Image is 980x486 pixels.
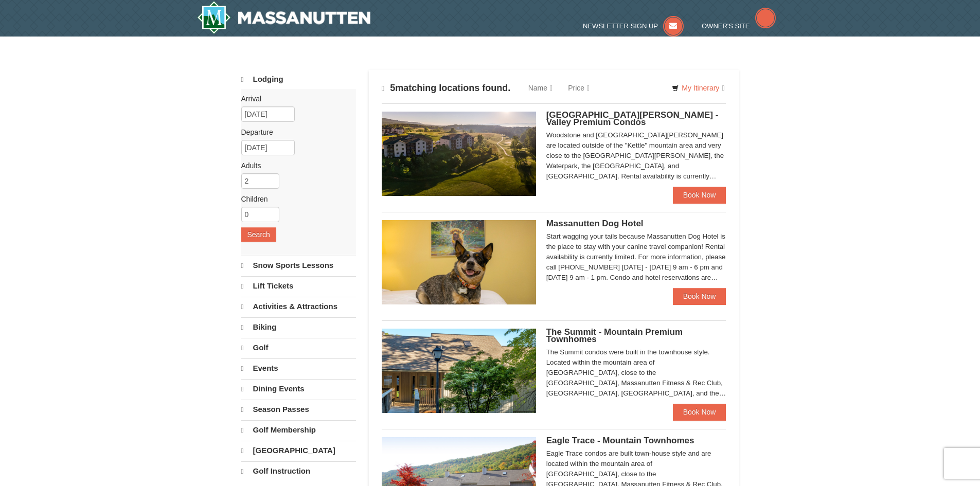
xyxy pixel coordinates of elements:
[702,22,776,30] a: Owner's Site
[241,194,348,204] label: Children
[241,400,356,419] a: Season Passes
[546,327,683,344] span: The Summit - Mountain Premium Townhomes
[546,110,719,127] span: [GEOGRAPHIC_DATA][PERSON_NAME] - Valley Premium Condos
[197,1,371,34] a: Massanutten Resort
[241,297,356,316] a: Activities & Attractions
[583,22,658,30] span: Newsletter Sign Up
[382,112,536,196] img: 19219041-4-ec11c166.jpg
[241,127,348,137] label: Departure
[382,329,536,413] img: 19219034-1-0eee7e00.jpg
[241,256,356,275] a: Snow Sports Lessons
[241,94,348,104] label: Arrival
[673,288,726,304] a: Book Now
[241,276,356,296] a: Lift Tickets
[241,441,356,460] a: [GEOGRAPHIC_DATA]
[241,227,276,242] button: Search
[702,22,750,30] span: Owner's Site
[241,379,356,399] a: Dining Events
[560,78,597,98] a: Price
[382,220,536,304] img: 27428181-5-81c892a3.jpg
[546,219,644,228] span: Massanutten Dog Hotel
[665,80,731,96] a: My Itinerary
[546,347,726,399] div: The Summit condos were built in the townhouse style. Located within the mountain area of [GEOGRAP...
[241,358,356,378] a: Events
[241,338,356,357] a: Golf
[546,436,694,445] span: Eagle Trace - Mountain Townhomes
[241,160,348,171] label: Adults
[521,78,560,98] a: Name
[546,130,726,182] div: Woodstone and [GEOGRAPHIC_DATA][PERSON_NAME] are located outside of the "Kettle" mountain area an...
[583,22,684,30] a: Newsletter Sign Up
[241,420,356,440] a: Golf Membership
[241,461,356,481] a: Golf Instruction
[241,70,356,89] a: Lodging
[241,317,356,337] a: Biking
[197,1,371,34] img: Massanutten Resort Logo
[673,404,726,420] a: Book Now
[673,187,726,203] a: Book Now
[546,231,726,283] div: Start wagging your tails because Massanutten Dog Hotel is the place to stay with your canine trav...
